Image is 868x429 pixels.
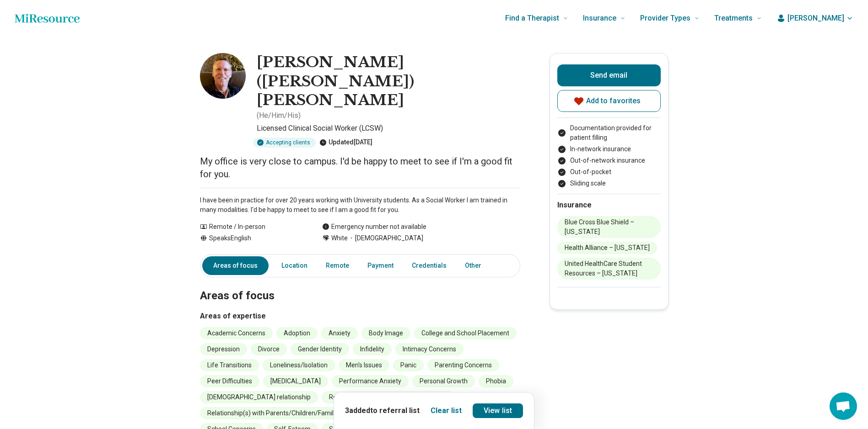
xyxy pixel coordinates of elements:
[362,256,399,275] a: Payment
[200,359,259,371] li: Life Transitions
[200,311,520,322] h3: Areas of expertise
[321,327,358,339] li: Anxiety
[787,13,844,24] span: [PERSON_NAME]
[200,391,318,403] li: [DEMOGRAPHIC_DATA] relationship
[557,179,661,188] li: Sliding scale
[257,53,520,110] h1: [PERSON_NAME] ([PERSON_NAME]) [PERSON_NAME]
[253,138,316,148] div: Accepting clients
[348,233,423,243] span: [DEMOGRAPHIC_DATA]
[586,97,641,105] span: Add to favorites
[473,403,523,418] a: View list
[319,138,372,148] div: Updated [DATE]
[412,375,475,387] li: Personal Growth
[200,407,344,419] li: Relationship(s) with Parents/Children/Family
[200,375,259,387] li: Peer Difficulties
[830,392,857,420] a: Open chat
[479,375,513,387] li: Phobia
[557,156,661,165] li: Out-of-network insurance
[200,343,247,355] li: Depression
[331,233,348,243] span: White
[200,233,304,243] div: Speaks English
[505,12,559,25] span: Find a Therapist
[640,12,690,25] span: Provider Types
[557,64,661,86] button: Send email
[557,242,657,254] li: Health Alliance – [US_STATE]
[776,13,853,24] button: [PERSON_NAME]
[583,12,616,25] span: Insurance
[322,222,426,232] div: Emergency number not available
[251,343,287,355] li: Divorce
[257,123,520,134] p: Licensed Clinical Social Worker (LCSW)
[200,53,246,99] img: Timothy Shea, Licensed Clinical Social Worker (LCSW)
[557,123,661,188] ul: Payment options
[557,216,661,238] li: Blue Cross Blue Shield – [US_STATE]
[200,266,520,304] h2: Areas of focus
[200,196,520,215] p: I have been in practice for over 20 years working with University students. As a Social Worker I ...
[557,144,661,154] li: In-network insurance
[557,200,661,211] h2: Insurance
[414,327,517,339] li: College and School Placement
[361,327,410,339] li: Body Image
[459,256,492,275] a: Other
[263,375,328,387] li: [MEDICAL_DATA]
[339,359,389,371] li: Men's Issues
[200,155,520,180] p: My office is very close to campus. I'd be happy to meet to see if I'm a good fit for you.
[557,90,661,112] button: Add to favorites
[557,167,661,177] li: Out-of-pocket
[276,327,318,339] li: Adoption
[200,327,273,339] li: Academic Concerns
[370,406,420,415] span: to referral list
[431,405,462,416] button: Clear list
[200,222,304,232] div: Remote / In-person
[345,405,420,416] p: 3 added
[395,343,464,355] li: Intimacy Concerns
[332,375,409,387] li: Performance Anxiety
[291,343,349,355] li: Gender Identity
[263,359,335,371] li: Loneliness/Isolation
[15,9,80,27] a: Home page
[202,256,269,275] a: Areas of focus
[353,343,392,355] li: Infidelity
[557,258,661,280] li: United HealthCare Student Resources – [US_STATE]
[714,12,753,25] span: Treatments
[320,256,355,275] a: Remote
[322,391,455,403] li: Relationship(s) with Friends/Roommates
[406,256,452,275] a: Credentials
[257,110,301,121] p: ( He/Him/His )
[427,359,499,371] li: Parenting Concerns
[393,359,424,371] li: Panic
[276,256,313,275] a: Location
[557,123,661,143] li: Documentation provided for patient filling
